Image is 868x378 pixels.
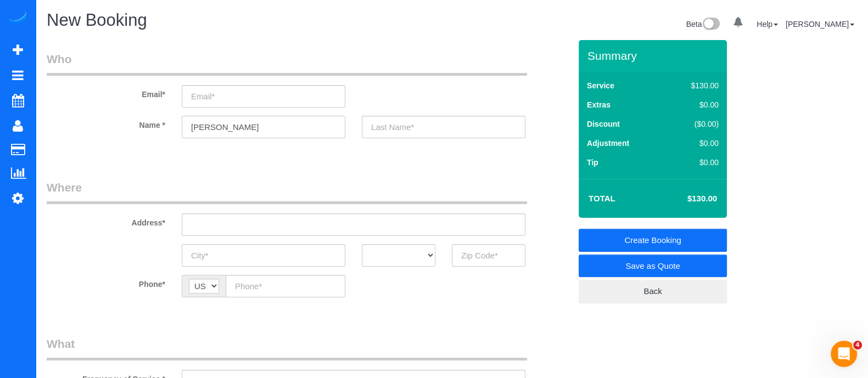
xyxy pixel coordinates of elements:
a: Help [757,20,778,29]
h4: $130.00 [654,194,717,204]
div: $130.00 [668,80,719,91]
input: Last Name* [362,116,525,138]
label: Name * [38,116,173,131]
span: New Booking [47,10,147,30]
label: Discount [587,119,620,129]
div: $0.00 [668,157,719,168]
div: $0.00 [668,99,719,110]
input: City* [182,244,345,267]
input: Zip Code* [452,244,525,267]
input: Email* [182,85,345,108]
span: 4 [853,341,862,349]
a: Save as Quote [579,255,727,278]
img: Automaid Logo [7,11,29,26]
input: Phone* [226,275,345,297]
strong: Total [589,194,615,203]
label: Adjustment [587,138,629,149]
h3: Summary [587,49,721,62]
img: New interface [702,18,720,32]
label: Address* [38,213,173,228]
label: Phone* [38,275,173,290]
input: First Name* [182,116,345,138]
legend: What [47,336,527,360]
label: Extras [587,99,611,110]
a: Beta [686,20,720,29]
div: ($0.00) [668,119,719,129]
label: Service [587,80,614,91]
iframe: Intercom live chat [831,341,857,367]
label: Tip [587,157,598,168]
label: Email* [38,85,173,100]
a: Create Booking [579,229,727,252]
a: [PERSON_NAME] [786,20,854,29]
legend: Who [47,51,527,76]
div: $0.00 [668,138,719,149]
a: Back [579,280,727,303]
legend: Where [47,179,527,204]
